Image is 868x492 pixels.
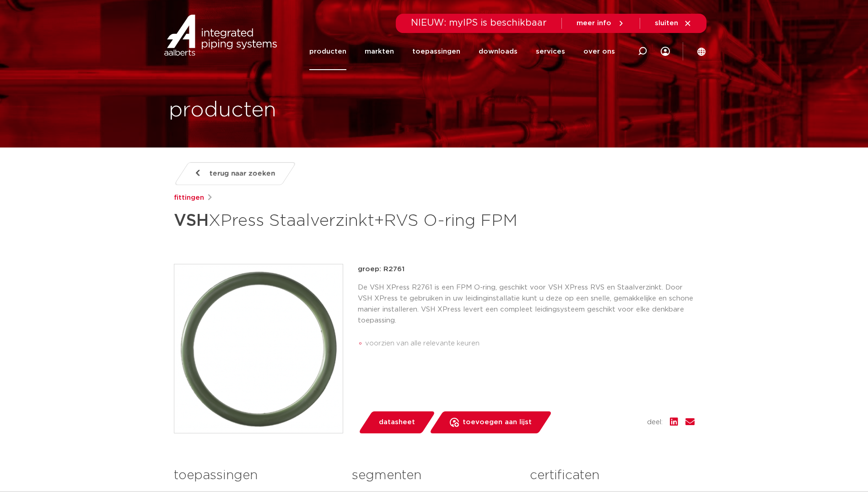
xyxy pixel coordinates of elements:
h3: certificaten [530,466,694,485]
span: deel: [647,417,663,428]
span: NIEUW: myIPS is beschikbaar [411,18,547,27]
li: voorzien van alle relevante keuren [365,336,695,351]
a: producten [309,33,346,70]
a: sluiten [655,19,692,27]
a: services [536,33,565,70]
span: toevoegen aan lijst [463,415,532,430]
span: meer info [577,20,611,27]
a: terug naar zoeken [173,162,296,185]
a: fittingen [174,192,204,203]
h3: toepassingen [174,466,338,485]
h1: producten [169,96,276,125]
a: datasheet [358,411,436,433]
nav: Menu [309,33,615,70]
strong: VSH [174,213,209,229]
a: toepassingen [412,33,460,70]
p: De VSH XPress R2761 is een FPM O-ring, geschikt voor VSH XPress RVS en Staalverzinkt. Door VSH XP... [358,282,695,326]
div: my IPS [661,33,670,70]
a: downloads [479,33,518,70]
a: over ons [583,33,615,70]
span: terug naar zoeken [210,166,275,181]
a: markten [365,33,394,70]
img: Product Image for VSH XPress Staalverzinkt+RVS O-ring FPM [174,264,343,433]
p: groep: R2761 [358,264,695,275]
span: sluiten [655,20,678,27]
h1: XPress Staalverzinkt+RVS O-ring FPM [174,207,518,235]
a: meer info [577,19,625,27]
span: datasheet [379,415,415,430]
h3: segmenten [352,466,516,485]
